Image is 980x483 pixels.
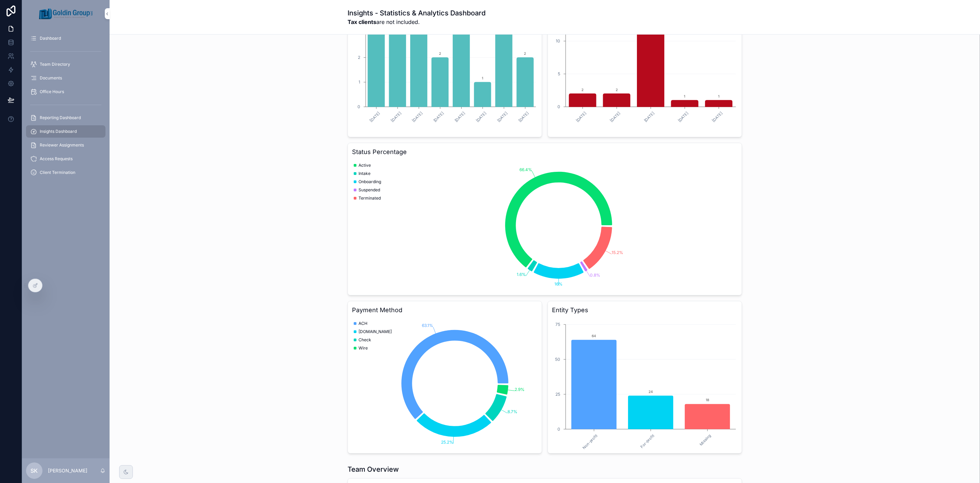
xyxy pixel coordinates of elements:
[26,72,105,84] a: Documents
[555,357,560,362] tspan: 50
[352,160,738,291] div: chart
[441,440,453,445] tspan: 25.2%
[411,111,424,123] text: [DATE]
[40,75,62,81] span: Documents
[609,111,621,123] text: [DATE]
[26,125,105,138] a: Insights Dashboard
[352,1,538,133] div: chart
[699,433,712,447] text: Missing
[643,111,655,123] text: [DATE]
[557,427,560,432] tspan: 0
[454,111,466,123] text: [DATE]
[40,115,81,120] span: Reporting Dashboard
[475,111,487,123] text: [DATE]
[359,171,370,176] span: Intake
[40,89,64,94] span: Office Hours
[359,163,371,168] span: Active
[649,390,653,394] text: 24
[439,51,441,55] text: 2
[348,465,399,474] h1: Team Overview
[582,433,599,450] text: Non-profit
[358,55,360,60] tspan: 2
[639,433,655,449] text: For-profit
[616,88,618,92] text: 2
[432,111,445,123] text: [DATE]
[524,51,526,55] text: 2
[359,195,381,201] span: Terminated
[519,167,532,172] tspan: 66.4%
[557,104,560,109] tspan: 0
[26,32,105,45] a: Dashboard
[677,111,689,123] text: [DATE]
[26,139,105,151] a: Reviewer Assignments
[348,18,486,26] span: are not included.
[552,318,738,449] div: chart
[718,94,719,98] text: 1
[482,76,483,80] text: 1
[358,30,360,35] tspan: 3
[40,170,75,175] span: Client Termination
[39,8,92,19] img: App logo
[26,112,105,124] a: Reporting Dashboard
[26,166,105,179] a: Client Termination
[40,129,77,134] span: Insights Dashboard
[359,329,392,334] span: [DOMAIN_NAME]
[40,156,73,162] span: Access Requests
[390,111,402,123] text: [DATE]
[40,36,61,41] span: Dashboard
[359,321,367,326] span: ACH
[555,392,560,397] tspan: 25
[496,111,508,123] text: [DATE]
[515,387,525,392] tspan: 2.9%
[517,272,526,277] tspan: 1.6%
[552,1,738,133] div: chart
[359,337,371,343] span: Check
[517,111,530,123] text: [DATE]
[581,88,583,92] text: 2
[612,250,623,255] tspan: 15.2%
[40,62,70,67] span: Team Directory
[31,467,38,475] span: SK
[555,322,560,327] tspan: 75
[348,8,486,18] h1: Insights - Statistics & Analytics Dashboard
[26,86,105,98] a: Office Hours
[352,305,538,315] h3: Payment Method
[368,111,381,123] text: [DATE]
[22,27,110,188] div: scrollable content
[556,38,560,43] tspan: 10
[592,334,596,338] text: 64
[359,79,360,85] tspan: 1
[555,281,563,287] tspan: 16%
[359,187,380,193] span: Suspended
[590,272,600,278] tspan: 0.8%
[684,94,686,98] text: 1
[575,111,587,123] text: [DATE]
[422,323,433,328] tspan: 63.1%
[352,147,738,157] h3: Status Percentage
[26,58,105,71] a: Team Directory
[348,18,376,25] strong: Tax clients
[558,71,560,76] tspan: 5
[711,111,724,123] text: [DATE]
[357,104,360,109] tspan: 0
[352,318,538,449] div: chart
[26,153,105,165] a: Access Requests
[359,179,381,185] span: Onboarding
[48,467,87,474] p: [PERSON_NAME]
[706,398,709,402] text: 18
[552,305,738,315] h3: Entity Types
[40,142,84,148] span: Reviewer Assignments
[359,345,368,351] span: Wire
[507,409,517,414] tspan: 8.7%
